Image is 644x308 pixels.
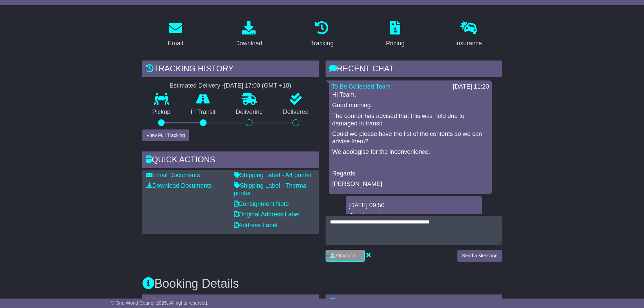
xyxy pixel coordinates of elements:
div: Email [168,39,183,48]
a: Shipping Label - Thermal printer [234,182,308,196]
p: Hi Team, [332,91,488,99]
p: Good morning, [349,212,478,220]
div: Download [235,39,262,48]
div: RECENT CHAT [326,61,502,79]
p: Pickup [142,109,181,116]
span: © One World Courier 2025. All rights reserved. [111,300,209,306]
div: [DATE] 09:50 [349,202,479,209]
p: Could we please have the list of the contents so we can advise them? [332,131,488,145]
p: [PERSON_NAME] [332,181,488,188]
h3: Booking Details [142,277,502,290]
a: Email [163,19,187,50]
a: Original Address Label [234,211,300,218]
p: Good morning. [332,102,488,109]
p: We apologise for the inconvenience. [332,148,488,156]
a: Download Documents [146,182,212,189]
a: To Be Collected Team [332,83,391,90]
div: [DATE] 17:00 (GMT +10) [224,82,291,90]
div: [DATE] 11:20 [453,83,489,91]
a: Pricing [382,19,409,50]
p: Delivered [273,109,319,116]
div: Estimated Delivery - [142,82,319,90]
a: Address Label [234,222,278,229]
a: Shipping Label - A4 printer [234,172,312,179]
p: The courier has advised that this was held due to damaged in transit. [332,113,488,127]
a: Tracking [306,19,338,50]
a: Consignment Note [234,200,289,207]
div: Quick Actions [142,151,319,170]
button: Send a Message [457,250,502,262]
p: Regards, [332,170,488,177]
p: In Transit [181,109,226,116]
div: Tracking [310,39,333,48]
div: Pricing [386,39,405,48]
div: Insurance [455,39,482,48]
p: Delivering [226,109,273,116]
div: Tracking history [142,61,319,79]
a: Email Documents [146,172,200,179]
button: View Full Tracking [142,129,189,141]
a: Download [231,19,267,50]
a: Insurance [451,19,486,50]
